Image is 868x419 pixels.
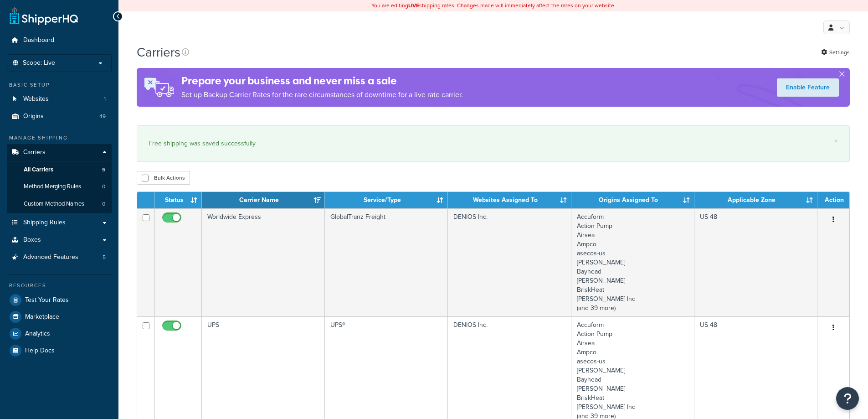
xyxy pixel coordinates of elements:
span: Method Merging Rules [24,183,81,191]
li: Carriers [7,144,112,213]
th: Status: activate to sort column ascending [155,192,202,208]
a: Analytics [7,326,112,342]
span: Analytics [25,330,50,338]
li: Method Merging Rules [7,178,112,195]
a: Settings [821,46,850,59]
span: Advanced Features [23,253,78,261]
th: Websites Assigned To: activate to sort column ascending [448,192,571,208]
td: Accuform Action Pump Airsea Ampco asecos-us [PERSON_NAME] Bayhead [PERSON_NAME] BriskHeat [PERSON... [571,208,694,316]
span: All Carriers [24,166,53,174]
span: Origins [23,113,44,120]
span: 5 [102,166,105,174]
th: Action [817,192,849,208]
span: 1 [104,95,106,103]
a: Shipping Rules [7,214,112,231]
div: Free shipping was saved successfully [149,137,838,150]
span: Scope: Live [23,59,55,67]
th: Applicable Zone: activate to sort column ascending [694,192,817,208]
td: DENIOS Inc. [448,208,571,316]
span: 0 [102,200,105,208]
a: Test Your Rates [7,292,112,308]
a: Custom Method Names 0 [7,196,112,212]
th: Carrier Name: activate to sort column ascending [202,192,325,208]
button: Open Resource Center [836,387,859,410]
span: Marketplace [25,313,59,321]
span: Websites [23,95,49,103]
a: Marketplace [7,309,112,325]
span: Boxes [23,236,41,244]
a: All Carriers 5 [7,161,112,178]
td: US 48 [694,208,817,316]
a: Dashboard [7,32,112,49]
li: All Carriers [7,161,112,178]
div: Basic Setup [7,81,112,89]
th: Origins Assigned To: activate to sort column ascending [571,192,694,208]
a: × [834,137,838,145]
a: Enable Feature [777,78,839,97]
span: 5 [103,253,106,261]
span: Carriers [23,149,46,156]
a: ShipperHQ Home [10,7,78,25]
a: Carriers [7,144,112,161]
div: Resources [7,282,112,290]
span: Custom Method Names [24,200,84,208]
p: Set up Backup Carrier Rates for the rare circumstances of downtime for a live rate carrier. [181,88,463,101]
b: LIVE [408,1,419,10]
span: Shipping Rules [23,219,66,227]
div: Manage Shipping [7,134,112,142]
span: Help Docs [25,347,55,355]
span: Test Your Rates [25,296,69,304]
li: Websites [7,91,112,108]
span: 49 [99,113,106,120]
a: Origins 49 [7,108,112,125]
a: Method Merging Rules 0 [7,178,112,195]
a: Boxes [7,232,112,248]
a: Help Docs [7,342,112,359]
td: Worldwide Express [202,208,325,316]
li: Custom Method Names [7,196,112,212]
h1: Carriers [137,43,180,61]
span: 0 [102,183,105,191]
li: Origins [7,108,112,125]
a: Advanced Features 5 [7,249,112,266]
th: Service/Type: activate to sort column ascending [325,192,448,208]
h4: Prepare your business and never miss a sale [181,73,463,88]
img: ad-rules-rateshop-fe6ec290ccb7230408bd80ed9643f0289d75e0ffd9eb532fc0e269fcd187b520.png [137,68,181,107]
button: Bulk Actions [137,171,190,185]
span: Dashboard [23,36,54,44]
td: GlobalTranz Freight [325,208,448,316]
a: Websites 1 [7,91,112,108]
li: Advanced Features [7,249,112,266]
